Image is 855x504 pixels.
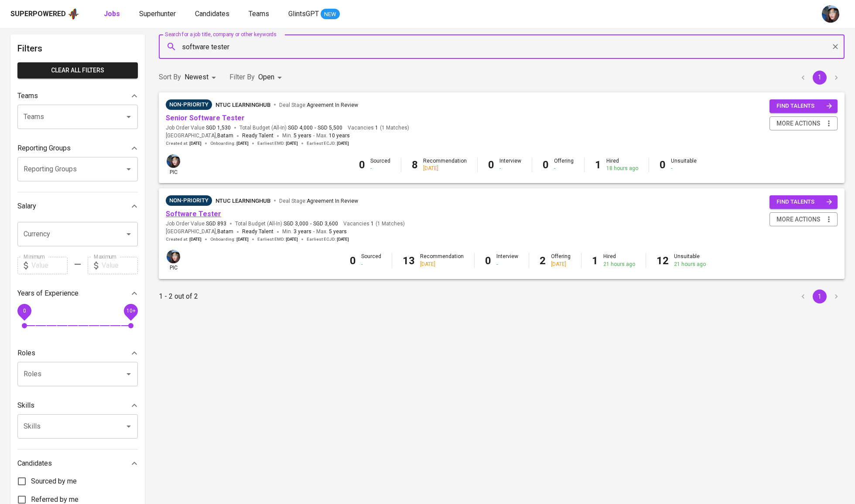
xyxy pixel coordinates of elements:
div: Interview [499,157,521,172]
div: pic [166,249,181,272]
span: - [313,228,315,236]
nav: pagination navigation [795,71,845,85]
span: [DATE] [337,140,349,146]
span: Ready Talent [242,228,274,235]
span: [DATE] [189,236,202,242]
span: Vacancies ( 1 Matches ) [348,124,409,132]
span: 0 [23,307,26,313]
button: Open [123,228,135,240]
span: Ready Talent [242,133,274,139]
span: Max. [316,133,350,139]
button: Clear All filters [17,62,138,78]
span: 1 [374,124,378,132]
div: Sourced [361,253,381,268]
button: Open [123,420,135,432]
button: more actions [769,212,838,227]
h6: Filters [17,41,138,55]
span: Deal Stage : [279,102,358,108]
p: Years of Experience [17,288,79,299]
button: find talents [769,195,838,209]
img: diazagista@glints.com [167,154,180,168]
span: Sourced by me [31,476,77,487]
span: Min. [282,228,311,235]
div: pic [166,153,181,176]
div: - [496,261,518,268]
div: Open [258,69,285,85]
div: Unsuitable [671,157,697,172]
span: find talents [776,101,832,111]
span: Non-Priority [166,196,212,205]
span: [DATE] [236,140,249,146]
span: Deal Stage : [279,198,358,204]
input: Value [102,257,138,274]
p: Teams [17,91,38,101]
span: Total Budget (All-In) [235,220,338,228]
div: [DATE] [423,165,467,172]
div: - [370,165,390,172]
span: find talents [776,197,832,207]
button: page 1 [813,289,827,303]
b: 1 [595,159,601,171]
span: SGD 4,000 [288,124,313,132]
span: 3 years [294,228,311,235]
span: Agreement In Review [307,198,358,204]
div: 21 hours ago [603,261,635,268]
span: 5 years [294,133,311,139]
button: Clear [829,41,841,53]
div: Salary [17,198,138,215]
div: Teams [17,87,138,105]
p: Candidates [17,458,52,469]
span: 5 years [329,228,347,235]
span: [DATE] [337,236,349,242]
a: Software Tester [166,210,221,218]
span: Created at : [166,140,202,146]
span: more actions [776,214,821,225]
b: 0 [660,159,666,171]
span: Non-Priority [166,100,212,109]
input: Value [31,257,68,274]
span: Earliest EMD : [257,236,298,242]
a: Senior Software Tester [166,114,245,122]
span: [DATE] [236,236,249,242]
div: Recommendation [423,157,467,172]
p: Reporting Groups [17,143,71,153]
span: - [315,124,316,132]
div: Years of Experience [17,285,138,302]
img: app logo [68,7,79,20]
span: 1 [369,220,374,228]
div: Interview [496,253,518,268]
div: 18 hours ago [606,165,638,172]
span: [DATE] [286,236,298,242]
a: Teams [249,9,271,20]
b: 0 [350,255,356,267]
span: - [313,132,315,140]
div: - [671,165,697,172]
b: 0 [359,159,365,171]
span: [DATE] [286,140,298,146]
div: [DATE] [551,261,571,268]
span: Onboarding : [210,140,249,146]
b: 0 [488,159,494,171]
span: Agreement In Review [307,102,358,108]
span: [DATE] [189,140,202,146]
span: Batam [217,228,233,236]
span: SGD 3,600 [313,220,338,228]
a: Superpoweredapp logo [10,7,79,20]
span: Job Order Value [166,220,226,228]
span: Vacancies ( 1 Matches ) [343,220,405,228]
nav: pagination navigation [795,289,845,303]
div: Hired [606,157,638,172]
span: Onboarding : [210,236,249,242]
div: Newest [185,69,219,85]
span: Earliest EMD : [257,140,298,146]
button: Open [123,368,135,380]
span: Min. [282,133,311,139]
button: find talents [769,99,838,113]
span: Open [258,73,274,81]
img: diazagista@glints.com [822,5,839,23]
p: Newest [185,72,209,82]
img: diazagista@glints.com [167,250,180,263]
span: Earliest ECJD : [307,140,349,146]
p: Skills [17,400,34,411]
span: 10 years [329,133,350,139]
